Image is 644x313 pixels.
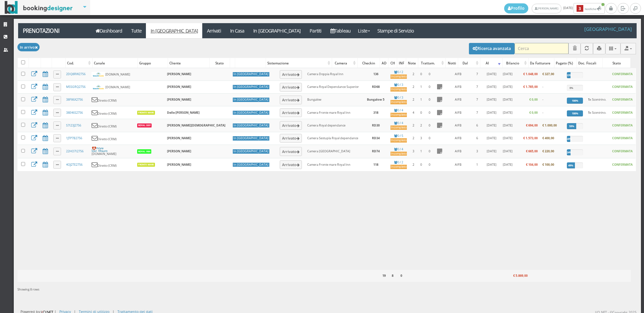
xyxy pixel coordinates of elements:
[417,68,425,81] td: 0
[305,158,364,171] td: Camera Fronte mare Royal Inn
[409,68,417,81] td: 2
[458,58,480,68] div: Dal
[280,147,302,156] button: Arrivato
[567,136,570,142] div: 20%
[503,271,529,280] div: € 5.869,00
[529,58,554,68] div: Da Fatturare
[233,136,269,141] div: In [GEOGRAPHIC_DATA]
[89,145,134,158] td: [DOMAIN_NAME]
[397,58,406,68] div: INF
[574,3,605,14] button: 3Notifiche
[373,162,378,167] b: 118
[390,95,407,104] a: 0 / 3Incompleto
[409,94,417,106] td: 2
[305,68,364,81] td: Camera Doppia Royal Inn
[469,43,515,54] button: Ricerca avanzata
[515,43,569,54] input: Cerca
[471,81,483,94] td: 7
[425,106,434,119] td: 0
[249,23,305,38] a: In [GEOGRAPHIC_DATA]
[406,58,418,68] div: Note
[233,163,269,167] div: In [GEOGRAPHIC_DATA]
[332,58,358,68] div: Camera
[280,108,302,117] button: Arrivato
[92,85,106,90] img: bianchihotels.svg
[233,85,269,89] div: In [GEOGRAPHIC_DATA]
[167,162,191,167] b: [PERSON_NAME]
[445,94,471,106] td: AIFB
[504,3,528,13] a: Profilo
[542,72,554,76] b: € 327,00
[390,147,407,156] a: 0 / 4Incompleto
[577,58,602,68] div: Doc. Fiscali
[390,165,407,169] div: Incompleto
[305,94,364,106] td: Bungalow
[280,70,302,79] button: Arrivato
[409,106,417,119] td: 4
[532,4,561,13] a: [PERSON_NAME]
[500,94,515,106] td: [DATE]
[567,110,583,116] div: 100%
[280,134,302,143] button: Arrivato
[66,58,92,68] div: Cod.
[417,158,425,171] td: 0
[138,58,168,68] div: Gruppo
[471,132,483,145] td: 6
[567,72,571,78] div: 23%
[66,149,84,153] a: 22HO7I2756
[167,110,200,115] b: Delle [PERSON_NAME]
[89,119,134,132] td: Diretto (CRM)
[409,132,417,145] td: 2
[89,68,134,81] td: [DOMAIN_NAME]
[567,98,583,104] div: 100%
[137,123,152,127] a: Royal Dep
[612,162,633,167] b: CONFERMATA
[603,58,630,68] div: Stato
[355,23,373,38] a: Liste
[417,94,425,106] td: 1
[425,68,434,81] td: 0
[445,68,471,81] td: AIFB
[500,81,515,94] td: [DATE]
[390,125,407,130] div: Incompleto
[612,149,633,153] b: CONFERMATA
[425,158,434,171] td: 0
[66,123,81,127] a: S7I23J2756
[500,106,515,119] td: [DATE]
[445,81,471,94] td: AIFB
[358,58,380,68] div: Checkin
[471,158,483,171] td: 1
[417,145,425,158] td: 1
[612,72,633,76] b: CONFERMATA
[138,150,150,153] b: royal inn
[280,160,302,169] button: Arrivato
[266,58,331,68] div: Sistemazione
[305,119,364,132] td: Camera Royal dependance
[503,58,529,68] div: Bilancio
[326,23,355,38] a: Tableau
[417,132,425,145] td: 3
[137,110,156,114] a: Fronte Mare
[66,97,83,102] a: 38F86X2756
[483,106,500,119] td: [DATE]
[612,136,633,140] b: CONFERMATA
[417,119,425,132] td: 2
[167,85,191,89] b: [PERSON_NAME]
[305,23,326,38] a: Partiti
[373,72,378,76] b: 136
[392,273,393,278] b: 8
[89,81,134,94] td: [DOMAIN_NAME]
[500,158,515,171] td: [DATE]
[93,58,138,68] div: Canale
[425,81,434,94] td: 0
[542,136,554,140] b: € 400,00
[612,123,633,127] b: CONFERMATA
[137,149,152,153] a: royal inn
[483,132,500,145] td: [DATE]
[417,81,425,94] td: 1
[127,23,146,38] a: Tutte
[390,100,407,104] div: Incompleto
[483,119,500,132] td: [DATE]
[233,123,269,128] div: In [GEOGRAPHIC_DATA]
[409,158,417,171] td: 2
